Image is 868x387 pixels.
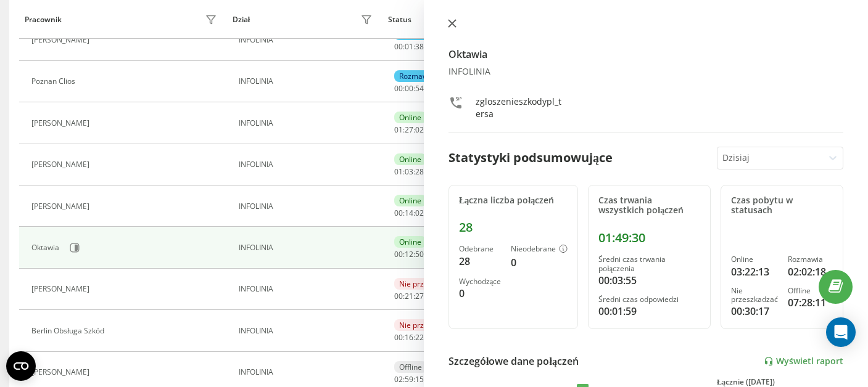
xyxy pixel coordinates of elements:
div: [PERSON_NAME] [31,119,93,128]
div: Status [388,15,411,24]
span: 02 [415,208,424,218]
div: Wychodzące [459,277,501,286]
div: INFOLINIA [239,368,375,377]
span: 50 [415,249,424,259]
span: 00 [394,249,403,259]
div: Pracownik [25,15,62,24]
div: Rozmawia [788,255,833,264]
div: : : [394,375,424,384]
div: : : [394,43,424,51]
span: 00 [394,332,403,343]
div: 0 [511,255,568,270]
button: Open CMP widget [6,351,36,381]
span: 03 [405,166,413,177]
div: Łącznie ([DATE]) [717,378,843,386]
div: 00:30:17 [731,304,778,319]
div: INFOLINIA [239,160,375,169]
div: Statystyki podsumowujące [448,149,613,167]
div: 02:02:18 [788,264,833,279]
span: 01 [394,124,403,135]
span: 00 [394,291,403,301]
div: Nie przeszkadzać [394,278,465,290]
div: Online [394,153,426,165]
div: : : [394,250,424,259]
span: 15 [415,374,424,385]
div: INFOLINIA [239,285,375,293]
span: 27 [405,124,413,135]
div: Czas trwania wszystkich połączeń [598,195,700,216]
span: 16 [405,332,413,343]
div: 07:28:11 [788,295,833,310]
a: Wyświetl raport [764,356,843,367]
div: Poznan Clios [31,77,78,86]
div: Online [394,236,426,248]
span: 21 [405,291,413,301]
div: Oktawia [31,243,62,252]
span: 59 [405,374,413,385]
span: 14 [405,208,413,218]
span: 01 [405,41,413,52]
span: 12 [405,249,413,259]
span: 54 [415,83,424,94]
div: 00:01:59 [598,304,700,319]
div: Czas pobytu w statusach [731,195,833,216]
div: Offline [394,361,427,373]
h4: Oktawia [448,47,843,62]
span: 00 [394,83,403,94]
div: : : [394,292,424,301]
div: Online [731,255,778,264]
div: INFOLINIA [239,36,375,44]
div: Open Intercom Messenger [826,317,856,347]
div: 00:03:55 [598,273,700,288]
div: Online [394,195,426,206]
div: 28 [459,220,568,235]
div: Łączna liczba połączeń [459,195,568,206]
div: : : [394,209,424,218]
div: INFOLINIA [448,67,843,77]
div: : : [394,333,424,342]
div: Średni czas trwania połączenia [598,255,700,273]
div: Berlin Obsługa Szkód [31,327,107,335]
div: INFOLINIA [239,119,375,128]
span: 02 [394,374,403,385]
div: : : [394,126,424,134]
span: 22 [415,332,424,343]
div: 01:49:30 [598,230,700,245]
div: [PERSON_NAME] [31,368,93,377]
div: Nie przeszkadzać [731,287,778,304]
div: INFOLINIA [239,202,375,211]
div: INFOLINIA [239,327,375,335]
div: Nie przeszkadzać [394,319,465,331]
div: [PERSON_NAME] [31,202,93,211]
div: Offline [788,287,833,295]
span: 28 [415,166,424,177]
span: 38 [415,41,424,52]
div: INFOLINIA [239,243,375,252]
div: Online [394,112,426,123]
div: Szczegółowe dane połączeń [448,354,579,369]
span: 27 [415,291,424,301]
div: 28 [459,254,501,269]
div: : : [394,168,424,176]
span: 02 [415,124,424,135]
span: 00 [405,83,413,94]
span: 00 [394,41,403,52]
div: Średni czas odpowiedzi [598,295,700,304]
div: INFOLINIA [239,77,375,86]
div: Dział [233,15,250,24]
span: 01 [394,166,403,177]
div: 0 [459,286,501,301]
div: zgloszenieszkodypl_tersa [476,96,564,120]
div: : : [394,84,424,93]
div: Nieodebrane [511,245,568,255]
div: 03:22:13 [731,264,778,279]
div: [PERSON_NAME] [31,36,93,44]
div: Odebrane [459,245,501,253]
span: 00 [394,208,403,218]
div: Rozmawia [394,70,439,82]
div: [PERSON_NAME] [31,160,93,169]
div: [PERSON_NAME] [31,285,93,293]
